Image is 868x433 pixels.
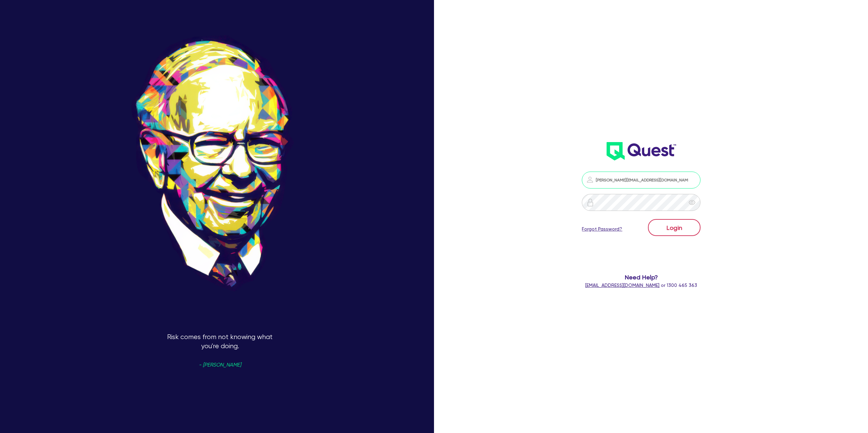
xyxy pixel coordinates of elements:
[586,176,594,184] img: icon-password
[521,273,762,282] span: Need Help?
[607,142,676,160] img: wH2k97JdezQIQAAAABJRU5ErkJggg==
[585,282,697,288] span: or 1300 465 363
[199,362,241,368] span: - [PERSON_NAME]
[648,219,701,236] button: Login
[582,172,701,189] input: Email address
[689,199,695,206] span: eye
[585,282,659,288] a: [EMAIL_ADDRESS][DOMAIN_NAME]
[582,225,622,233] a: Forgot Password?
[586,198,594,206] img: icon-password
